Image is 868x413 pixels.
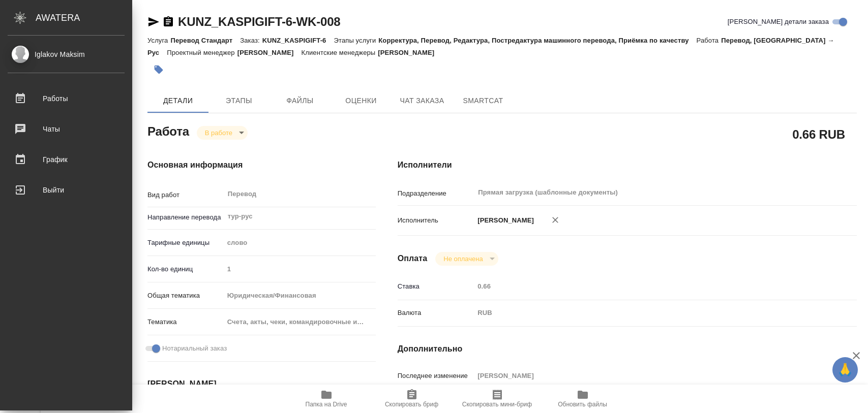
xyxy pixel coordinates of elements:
p: Тарифные единицы [147,238,224,248]
h4: Оплата [398,252,428,265]
p: Проектный менеджер [167,49,237,56]
p: [PERSON_NAME] [237,49,302,56]
input: Пустое поле [474,368,818,383]
p: Этапы услуги [334,37,379,44]
button: Скопировать ссылку для ЯМессенджера [147,16,160,28]
p: Корректура, Перевод, Редактура, Постредактура машинного перевода, Приёмка по качеству [378,37,696,44]
span: Файлы [276,94,324,107]
a: График [3,147,130,172]
div: В работе [435,252,498,266]
button: В работе [202,129,235,137]
p: Ставка [398,281,474,292]
span: Обновить файлы [558,401,607,408]
button: Скопировать мини-бриф [455,385,540,413]
button: Добавить тэг [147,58,170,81]
a: Выйти [3,177,130,203]
span: Детали [154,94,202,107]
div: Iglakov Maksim [8,49,125,60]
span: Этапы [215,94,263,107]
p: [PERSON_NAME] [474,215,534,226]
span: Папка на Drive [306,401,347,408]
p: Клиентские менеджеры [302,49,378,56]
div: RUB [474,304,818,322]
a: Работы [3,86,130,111]
button: Не оплачена [440,255,486,263]
h4: Дополнительно [398,343,857,355]
span: 🙏 [836,359,854,380]
p: Вид работ [147,190,224,200]
p: KUNZ_KASPIGIFT-6 [262,37,334,44]
span: [PERSON_NAME] детали заказа [728,17,829,27]
p: Работа [697,37,722,44]
span: Чат заказа [398,94,446,107]
button: Удалить исполнителя [544,209,566,231]
p: Перевод Стандарт [170,37,240,44]
button: Папка на Drive [284,385,369,413]
h4: Основная информация [147,159,357,171]
p: Подразделение [398,188,474,199]
div: AWATERA [36,8,132,28]
div: Счета, акты, чеки, командировочные и таможенные документы [224,313,376,331]
button: Обновить файлы [540,385,625,413]
div: Чаты [8,121,125,137]
p: Тематика [147,317,224,327]
span: Оценки [337,94,385,107]
h2: 0.66 RUB [792,125,845,143]
p: Кол-во единиц [147,264,224,274]
div: В работе [197,126,248,140]
p: Заказ: [240,37,262,44]
span: SmartCat [459,94,507,107]
span: Скопировать бриф [385,401,438,408]
button: 🙏 [832,357,858,383]
button: Скопировать ссылку [162,16,174,28]
p: Общая тематика [147,291,224,301]
p: Последнее изменение [398,371,474,381]
p: Услуга [147,37,170,44]
a: Чаты [3,116,130,142]
div: График [8,152,125,167]
h2: Работа [147,121,189,140]
button: Скопировать бриф [369,385,455,413]
p: Исполнитель [398,215,474,226]
span: Скопировать мини-бриф [462,401,532,408]
h4: [PERSON_NAME] [147,378,357,390]
div: Выйти [8,182,125,198]
span: Нотариальный заказ [162,343,227,354]
a: KUNZ_KASPIGIFT-6-WK-008 [178,15,340,28]
h4: Исполнители [398,159,857,171]
p: Направление перевода [147,212,224,223]
div: Работы [8,91,125,106]
p: Валюта [398,308,474,318]
p: [PERSON_NAME] [378,49,442,56]
input: Пустое поле [474,279,818,294]
input: Пустое поле [224,262,376,276]
div: Юридическая/Финансовая [224,287,376,304]
div: слово [224,234,376,251]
